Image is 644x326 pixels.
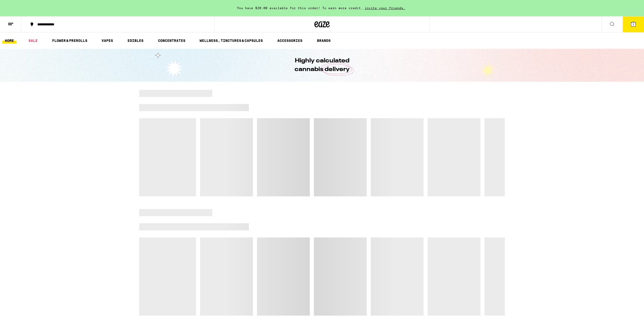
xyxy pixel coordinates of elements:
[623,16,644,32] button: 7
[26,38,40,44] a: SALE
[50,38,90,44] a: FLOWER & PREROLLS
[633,23,634,26] span: 7
[2,38,17,44] a: HOME
[237,6,363,10] span: You have $20.00 available for this order! To earn more credit,
[197,38,265,44] a: WELLNESS, TINCTURES & CAPSULES
[280,57,364,74] h1: Highly calculated cannabis delivery
[314,38,333,44] a: BRANDS
[125,38,146,44] a: EDIBLES
[363,6,407,10] span: invite your friends.
[99,38,116,44] a: VAPES
[155,38,188,44] a: CONCENTRATES
[275,38,305,44] a: ACCESSORIES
